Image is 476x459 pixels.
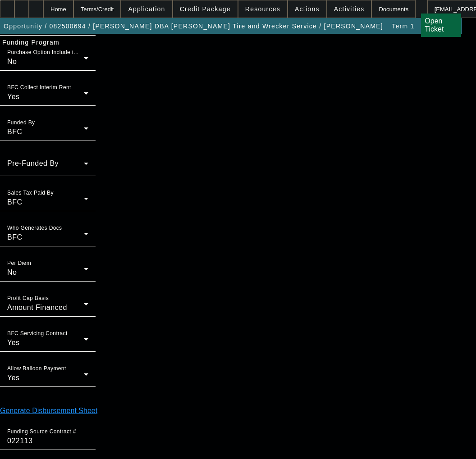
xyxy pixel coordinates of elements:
[7,339,20,346] span: Yes
[392,23,414,30] span: Term 1
[7,93,20,100] span: Yes
[7,50,119,55] mat-label: Purchase Option Include in Bank Profit Cap
[327,0,371,18] button: Activities
[7,295,49,301] mat-label: Profit Cap Basis
[7,304,67,311] span: Amount Financed
[173,0,238,18] button: Credit Package
[7,128,23,136] span: BFC
[7,429,76,435] mat-label: Funding Source Contract #
[334,5,365,13] span: Activities
[295,5,320,13] span: Actions
[7,366,66,372] mat-label: Allow Balloon Payment
[7,268,17,276] span: No
[4,23,383,30] span: Opportunity / 082500694 / [PERSON_NAME] DBA [PERSON_NAME] Tire and Wrecker Service / [PERSON_NAME]
[389,18,417,34] button: Term 1
[7,225,62,231] mat-label: Who Generates Docs
[238,0,287,18] button: Resources
[7,120,35,126] mat-label: Funded By
[2,39,59,46] span: Funding Program
[245,5,280,13] span: Resources
[7,233,23,241] span: BFC
[7,190,54,196] mat-label: Sales Tax Paid By
[7,85,71,91] mat-label: BFC Collect Interim Rent
[7,159,59,167] mat-label: Pre-Funded By
[421,14,461,37] a: Open Ticket
[180,5,231,13] span: Credit Package
[7,198,23,206] span: BFC
[121,0,172,18] button: Application
[128,5,165,13] span: Application
[7,331,68,336] mat-label: BFC Servicing Contract
[288,0,326,18] button: Actions
[7,374,20,382] span: Yes
[7,260,31,266] mat-label: Per Diem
